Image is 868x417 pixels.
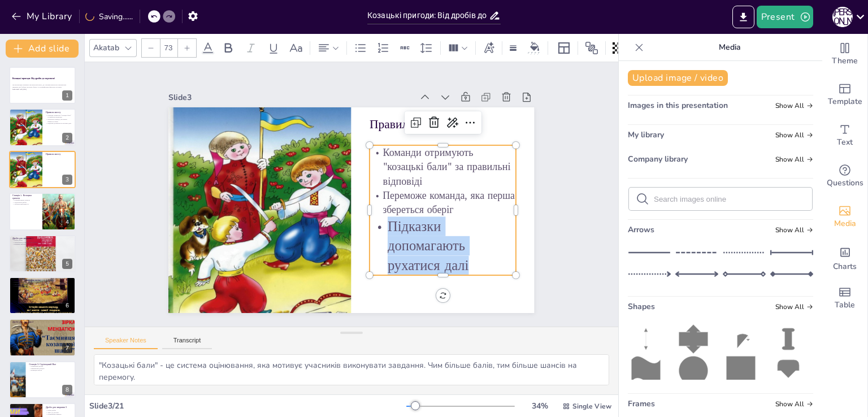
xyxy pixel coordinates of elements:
div: 6 [62,301,72,311]
button: My Library [8,7,77,25]
p: Підказки допомагають рухатися далі [361,219,513,292]
div: 7 [62,343,72,353]
span: My library [628,129,664,140]
p: Станція 2: Отаманська засіка [12,279,72,282]
p: Дроби для завдання 1 [12,236,72,240]
div: 34 % [526,401,553,411]
button: Present [757,6,813,28]
span: Charts [833,260,857,273]
div: Add ready made slides [822,75,867,115]
div: Add charts and graphs [822,237,867,278]
span: Show all [775,155,813,163]
span: Show all [775,303,813,311]
p: Увага до деталей [46,411,72,414]
p: Таблиця відповідності [12,203,39,206]
p: Скорочення дробів [12,201,39,203]
span: Table [835,299,855,311]
p: Команди отримують "козацькі бали" за правильні відповіді [370,147,520,206]
p: Дроби для завдання 2 [12,320,72,324]
div: Slide 3 [179,73,423,110]
div: Add text boxes [822,115,867,156]
p: Правила квесту [46,153,72,156]
div: Layout [555,39,573,57]
p: Розшифрування грамоти [12,199,39,202]
div: Get real-time input from your audience [822,156,867,197]
span: Theme [832,55,858,67]
button: Speaker Notes [94,337,158,349]
p: Правила квесту [376,118,524,150]
div: 2 [9,108,76,146]
span: Shapes [628,301,655,312]
div: 6 [9,277,76,314]
span: Text [837,136,853,149]
p: Правильний порядок [29,367,72,370]
p: Media [648,34,811,61]
p: Скорочення до найпростішої форми [12,241,72,244]
div: Change the overall theme [822,34,867,75]
p: Переможе команда, яка перша збереться оберіг [367,190,516,234]
p: Командна робота [29,369,72,371]
button: Add slide [6,40,79,58]
textarea: "Козацькі бали" - це система оцінювання, яка мотивує учасників виконувати завдання. Чим більше ба... [94,354,609,385]
span: Media [834,218,856,230]
p: Пари дробів [12,323,72,325]
div: 4 [62,217,72,227]
div: Add a table [822,278,867,319]
div: Add images, graphics, shapes or video [822,197,867,237]
span: Show all [775,400,813,408]
div: Background color [526,42,543,54]
div: Akatab [91,40,121,55]
div: 3 [9,151,76,188]
p: Порівняння дробів [29,365,72,367]
input: Insert title [367,7,489,24]
span: Template [828,95,862,108]
div: 3 [62,175,72,185]
div: 2 [62,133,72,143]
strong: Козацькі пригоди: Від дробів до перемоги! [12,77,55,80]
span: Show all [775,102,813,110]
span: Company library [628,154,688,164]
p: Станція 1: Козацька грамота [12,194,39,200]
span: Position [585,41,598,55]
p: Дроби для завдання 3 [46,406,72,409]
p: Приведення до спільного знаменника [12,281,72,283]
div: Slide 3 / 21 [89,401,406,411]
p: Командна робота [12,285,72,288]
p: Generated with [URL] [12,88,72,90]
span: Single View [572,402,611,411]
button: Transcript [162,337,212,349]
span: Frames [628,398,655,409]
span: Images in this presentation [628,100,728,111]
p: Підказки допомагають рухатися далі [46,122,72,124]
input: Search images online [654,195,805,203]
div: Saving...... [85,11,133,22]
span: Arrows [628,224,654,235]
div: Text effects [480,39,497,57]
p: Переможе команда, яка перша збереться оберіг [46,118,72,122]
div: 5 [62,259,72,269]
button: Upload image / video [628,70,728,86]
p: Станція 3: Стрілецький Вал [29,362,72,366]
button: О [PERSON_NAME] [832,6,853,28]
div: Column Count [445,39,471,57]
span: Questions [827,177,863,189]
p: Правила квесту [46,110,72,114]
div: 1 [9,67,76,104]
div: 8 [62,385,72,395]
p: Набір дробів [46,409,72,411]
p: Частина пароля [12,283,72,285]
p: Увага до деталей [12,325,72,327]
p: Ця презентація розкриває захоплюючий квест, де учасники виконують математичні завдання, щоб зібра... [12,84,72,88]
button: Export to PowerPoint [732,6,754,28]
div: 7 [9,319,76,356]
p: Покращення навичок [12,327,72,329]
div: 8 [9,361,76,398]
div: 1 [62,90,72,101]
p: Команди отримують "козацькі бали" за правильні відповіді [46,114,72,118]
span: Show all [775,226,813,234]
div: О [PERSON_NAME] [832,7,853,27]
p: Покращення навичок [46,414,72,416]
p: Практика навичок [12,243,72,245]
span: Show all [775,131,813,139]
div: Border settings [507,39,519,57]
